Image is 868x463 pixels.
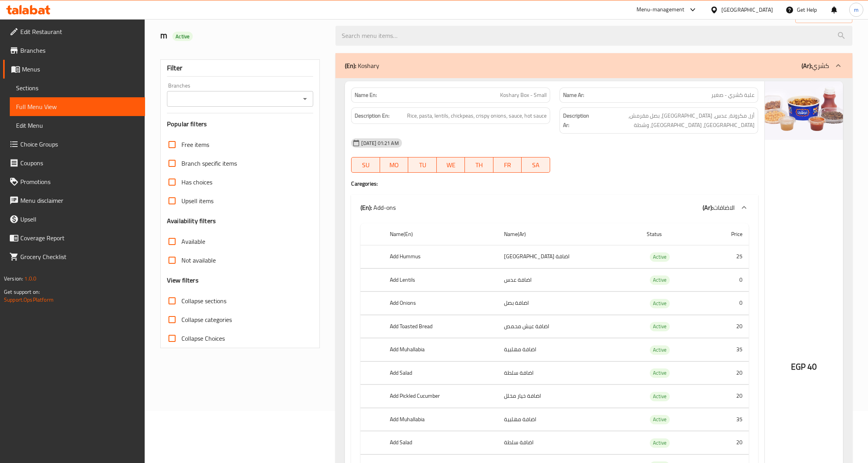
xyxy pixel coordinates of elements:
span: Upsell items [181,196,213,206]
span: Active [172,33,193,40]
button: SA [522,157,550,173]
span: 40 [807,359,817,374]
span: Full Menu View [16,102,139,111]
a: Edit Menu [10,116,145,135]
div: Active [650,438,670,448]
button: FR [493,157,522,173]
td: اضافة بصل [498,292,640,315]
div: Filter [167,60,313,77]
th: Add Muhallabia [384,338,498,361]
a: Choice Groups [3,135,145,154]
span: Get support on: [4,287,40,297]
span: Active [650,392,670,401]
a: Full Menu View [10,97,145,116]
td: 35 [705,338,749,361]
th: Name(En) [384,223,498,245]
span: Grocery Checklist [20,252,139,261]
span: أرز، مكرونة، عدس، حمص، بصل مقرمش، صلصة، دقة، وشطة [591,111,755,130]
span: m [854,5,859,14]
td: 20 [705,385,749,408]
b: (En): [345,60,356,72]
span: Active [650,368,670,377]
th: Add Salad [384,361,498,384]
span: Active [650,322,670,331]
div: Active [650,345,670,355]
a: Promotions [3,172,145,191]
img: mmw_638934378550860687 [765,81,843,140]
p: كشري [802,61,829,70]
button: MO [380,157,408,173]
strong: Name En: [355,91,377,99]
td: اضافة سلطة [498,361,640,384]
b: (Ar): [802,60,812,72]
td: اضافة سلطة [498,431,640,454]
td: 25 [705,245,749,268]
span: TU [411,159,433,171]
span: Menus [22,64,139,74]
td: 20 [705,315,749,338]
div: Active [172,32,193,41]
span: SU [355,159,377,171]
th: Add Salad [384,431,498,454]
h3: View filters [167,276,199,285]
td: 0 [705,268,749,291]
span: Active [650,252,670,261]
th: Add Onions [384,292,498,315]
span: Collapse Choices [181,334,225,343]
button: WE [437,157,465,173]
td: اضافة مهلبية [498,338,640,361]
span: Version: [4,274,23,284]
span: Promotions [20,177,139,186]
a: Coverage Report [3,229,145,247]
a: Edit Restaurant [3,22,145,41]
div: Active [650,252,670,262]
strong: Name Ar: [563,91,584,99]
h4: Caregories: [351,180,758,188]
span: Choice Groups [20,139,139,149]
h3: Popular filters [167,120,313,129]
p: Add-ons [360,203,396,212]
h3: Availability filters [167,216,216,225]
span: Collapse categories [181,315,232,324]
span: Coverage Report [20,233,139,243]
b: (Ar): [703,202,713,213]
span: Menu disclaimer [20,196,139,205]
span: Active [650,415,670,424]
span: Rice, pasta, lentils, chickpeas, crispy onions, sauce, hot sauce [407,111,547,121]
span: الاضافات [713,202,735,213]
span: Edit Restaurant [20,27,139,36]
td: اضافة [GEOGRAPHIC_DATA] [498,245,640,268]
input: search [335,26,852,46]
td: اضافة مهلبية [498,408,640,431]
button: TU [408,157,436,173]
th: Add Hummus [384,245,498,268]
a: Branches [3,41,145,60]
a: Grocery Checklist [3,247,145,266]
a: Sections [10,79,145,97]
div: Active [650,299,670,308]
span: FR [497,159,518,171]
strong: Description En: [355,111,389,121]
strong: Description Ar: [563,111,589,130]
td: اضافة عدس [498,268,640,291]
div: (En): Koshary(Ar):كشري [335,53,852,78]
b: (En): [360,202,372,213]
button: SU [351,157,380,173]
span: 1.0.0 [24,274,36,284]
td: 35 [705,408,749,431]
span: Free items [181,140,209,149]
span: Edit Menu [16,121,139,130]
td: 0 [705,292,749,315]
span: WE [440,159,462,171]
a: Menu disclaimer [3,191,145,210]
td: اضافة عيش محمص [498,315,640,338]
span: Sections [16,83,139,93]
div: Menu-management [637,5,685,14]
button: Open [299,93,310,104]
td: اضافة خيار مخلل [498,385,640,408]
th: Status [640,223,705,245]
th: Name(Ar) [498,223,640,245]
